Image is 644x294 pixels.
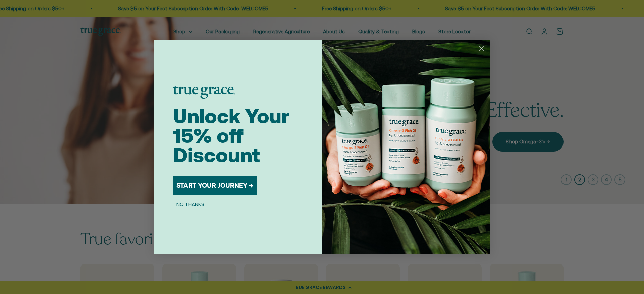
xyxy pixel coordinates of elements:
[173,86,235,99] img: logo placeholder
[322,40,490,254] img: 098727d5-50f8-4f9b-9554-844bb8da1403.jpeg
[475,43,487,54] button: Close dialog
[173,176,257,195] button: START YOUR JOURNEY →
[173,200,208,209] button: NO THANKS
[173,105,289,167] span: Unlock Your 15% off Discount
